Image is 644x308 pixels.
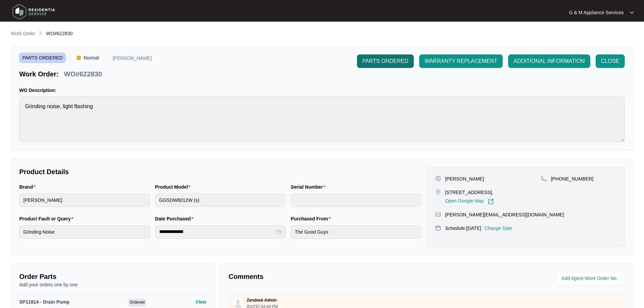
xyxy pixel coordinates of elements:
[9,30,37,38] a: Work Order
[159,228,276,235] input: Date Purchased
[233,298,243,308] img: user.svg
[38,30,43,36] img: chevron-right
[46,31,73,36] span: WO#622830
[19,299,70,305] span: SP11814 - Drain Pump
[291,225,421,239] input: Purchased From
[19,193,150,207] input: Brand
[19,272,206,281] p: Order Parts
[514,57,585,65] span: ADDITIONAL INFORMATION
[291,215,333,222] label: Purchased From
[291,193,421,207] input: Serial Number
[601,57,619,65] span: CLOSE
[229,272,422,281] p: Comments
[562,275,621,283] input: Add Agent Work Order No.
[435,175,441,182] img: user-pin
[155,193,286,207] input: Product Model
[357,54,414,68] button: PARTS ORDERED
[19,96,625,142] textarea: Grinding noise, light flashing
[569,9,624,16] p: G & M Appliance Services
[435,225,441,231] img: map-pin
[19,53,66,63] span: PARTS ORDERED
[362,57,408,65] span: PARTS ORDERED
[435,189,441,195] img: map-pin
[445,198,494,205] a: Open Google Map
[508,54,590,68] button: ADDITIONAL INFORMATION
[445,225,481,232] p: Schedule: [DATE]
[596,54,625,68] button: CLOSE
[19,69,58,79] p: Work Order:
[247,298,277,303] p: Zendesk Admin
[488,198,494,205] img: Link-External
[19,184,38,190] label: Brand
[195,299,206,305] p: View
[10,2,57,22] img: residentia service logo
[551,175,594,182] p: [PHONE_NUMBER]
[128,299,146,307] span: Ordered
[19,215,76,222] label: Product Fault or Query
[419,54,503,68] button: WARRANTY REPLACEMENT
[113,56,151,63] p: [PERSON_NAME]
[435,211,441,217] img: map-pin
[484,225,512,232] p: Change Date
[11,30,35,37] p: Work Order
[81,53,101,63] span: Normal
[19,225,150,239] input: Product Fault or Query
[19,167,421,176] p: Product Details
[445,211,564,218] p: [PERSON_NAME][EMAIL_ADDRESS][DOMAIN_NAME]
[291,184,328,190] label: Serial Number
[77,56,81,60] img: Vercel Logo
[64,69,102,79] p: WO#622830
[155,215,196,222] label: Date Purchased
[425,57,497,65] span: WARRANTY REPLACEMENT
[445,189,494,196] p: [STREET_ADDRESS],
[445,175,484,182] p: [PERSON_NAME]
[19,87,625,94] p: WO Description:
[19,281,206,288] p: Add your orders one by one
[155,184,193,190] label: Product Model
[630,11,634,14] img: dropdown arrow
[541,175,547,182] img: map-pin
